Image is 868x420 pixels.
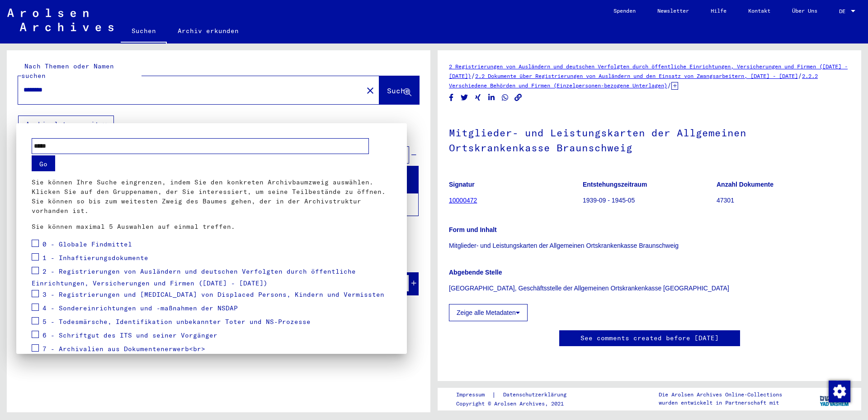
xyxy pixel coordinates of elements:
[829,381,850,402] img: Zustimmung ändern
[42,304,238,312] span: 4 - Sondereinrichtungen und -maßnahmen der NSDAP
[42,254,148,262] span: 1 - Inhaftierungsdokumente
[32,222,392,232] p: Sie können maximal 5 Auswahlen auf einmal treffen.
[32,155,55,171] button: Go
[42,331,217,339] span: 6 - Schriftgut des ITS und seiner Vorgänger
[42,318,311,326] span: 5 - Todesmärsche, Identifikation unbekannter Toter und NS-Prozesse
[42,290,384,299] span: 3 - Registrierungen und [MEDICAL_DATA] von Displaced Persons, Kindern und Vermissten
[42,345,205,353] span: 7 - Archivalien aus Dokumentenerwerb<br>
[32,267,356,288] span: 2 - Registrierungen von Ausländern und deutschen Verfolgten durch öffentliche Einrichtungen, Vers...
[32,178,392,216] p: Sie können Ihre Suche eingrenzen, indem Sie den konkreten Archivbaumzweig auswählen. Klicken Sie ...
[42,240,132,248] span: 0 - Globale Findmittel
